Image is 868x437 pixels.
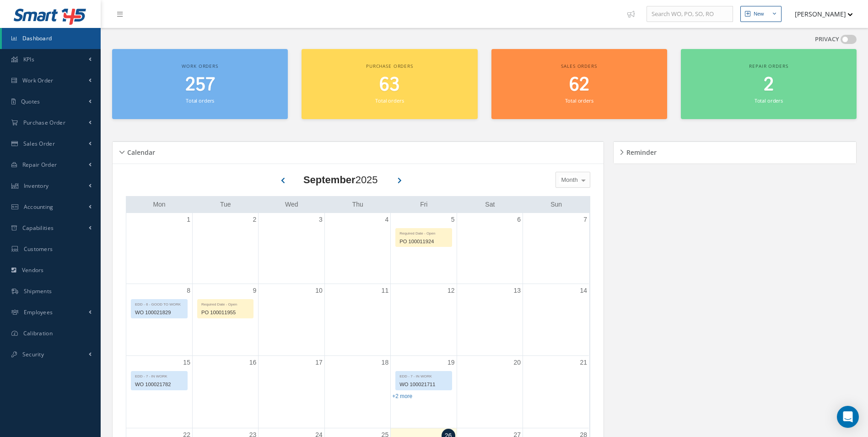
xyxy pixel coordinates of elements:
[313,356,324,369] a: September 17, 2025
[131,371,187,379] div: EDD - 7 - IN WORK
[313,284,324,297] a: September 10, 2025
[192,213,258,284] td: September 2, 2025
[380,284,391,297] a: September 11, 2025
[324,356,390,428] td: September 18, 2025
[198,300,253,307] div: Required Date - Open
[380,356,391,369] a: September 18, 2025
[24,203,54,211] span: Accounting
[396,229,451,236] div: Required Date - Open
[22,350,44,358] span: Security
[22,76,54,84] span: Work Order
[624,146,657,157] h5: Reminder
[324,213,390,284] td: September 4, 2025
[23,55,34,63] span: KPIs
[182,63,218,69] span: Work orders
[754,10,764,18] div: New
[749,63,788,69] span: Repair orders
[379,72,399,98] span: 63
[383,213,390,226] a: September 4, 2025
[317,213,324,226] a: September 3, 2025
[523,356,589,428] td: September 21, 2025
[396,379,451,390] div: WO 100021711
[418,199,429,210] a: Friday
[259,284,324,356] td: September 10, 2025
[248,356,259,369] a: September 16, 2025
[764,72,774,98] span: 2
[324,284,390,356] td: September 11, 2025
[218,199,233,210] a: Tuesday
[483,199,496,210] a: Saturday
[302,49,477,119] a: Purchase orders 63 Total orders
[181,356,192,369] a: September 15, 2025
[523,213,589,284] td: September 7, 2025
[198,307,253,318] div: PO 100011955
[815,35,839,44] label: PRIVACY
[24,287,52,295] span: Shipments
[251,213,259,226] a: September 2, 2025
[559,175,578,185] span: Month
[350,199,365,210] a: Thursday
[391,356,457,428] td: September 19, 2025
[457,213,523,284] td: September 6, 2025
[565,97,593,104] small: Total orders
[396,236,451,247] div: PO 100011924
[549,199,564,210] a: Sunday
[392,393,412,399] a: Show 2 more events
[22,266,44,274] span: Vendors
[578,356,589,369] a: September 21, 2025
[23,140,55,147] span: Sales Order
[391,213,457,284] td: September 5, 2025
[23,119,65,126] span: Purchase Order
[446,284,457,297] a: September 12, 2025
[375,97,404,104] small: Total orders
[22,161,57,169] span: Repair Order
[185,213,192,226] a: September 1, 2025
[396,371,451,379] div: EDD - 7 - IN WORK
[523,284,589,356] td: September 14, 2025
[457,356,523,428] td: September 20, 2025
[837,406,859,428] div: Open Intercom Messenger
[512,284,523,297] a: September 13, 2025
[24,308,53,316] span: Employees
[2,28,101,49] a: Dashboard
[185,72,215,98] span: 257
[126,213,192,284] td: September 1, 2025
[457,284,523,356] td: September 13, 2025
[251,284,259,297] a: September 9, 2025
[515,213,523,226] a: September 6, 2025
[582,213,589,226] a: September 7, 2025
[283,199,300,210] a: Wednesday
[24,245,53,253] span: Customers
[366,63,413,69] span: Purchase orders
[126,284,192,356] td: September 8, 2025
[192,284,258,356] td: September 9, 2025
[512,356,523,369] a: September 20, 2025
[22,224,54,232] span: Capabilities
[23,329,53,337] span: Calibration
[303,172,378,187] div: 2025
[151,199,167,210] a: Monday
[259,213,324,284] td: September 3, 2025
[185,284,192,297] a: September 8, 2025
[681,49,857,119] a: Repair orders 2 Total orders
[112,49,288,119] a: Work orders 257 Total orders
[131,307,187,318] div: WO 100021829
[186,97,214,104] small: Total orders
[126,356,192,428] td: September 15, 2025
[131,379,187,390] div: WO 100021782
[22,34,52,42] span: Dashboard
[647,6,733,22] input: Search WO, PO, SO, RO
[786,5,853,23] button: [PERSON_NAME]
[755,97,783,104] small: Total orders
[578,284,589,297] a: September 14, 2025
[124,146,155,157] h5: Calendar
[259,356,324,428] td: September 17, 2025
[491,49,667,119] a: Sales orders 62 Total orders
[561,63,597,69] span: Sales orders
[446,356,457,369] a: September 19, 2025
[740,6,782,22] button: New
[192,356,258,428] td: September 16, 2025
[449,213,457,226] a: September 5, 2025
[131,300,187,307] div: EDD - 6 - GOOD TO WORK
[24,182,49,190] span: Inventory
